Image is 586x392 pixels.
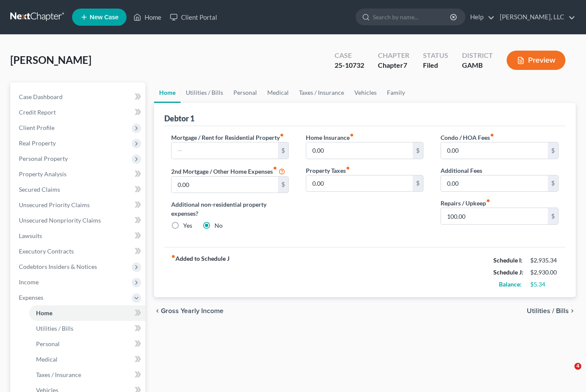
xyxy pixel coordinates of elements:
strong: Schedule J: [493,268,523,276]
a: [PERSON_NAME], LLC [495,9,575,25]
span: Executory Contracts [19,247,74,255]
input: Search by name... [373,9,451,25]
a: Lawsuits [12,228,145,244]
button: chevron_left Gross Yearly Income [154,308,224,314]
a: Home [154,82,181,103]
div: Filed [423,60,448,70]
a: Case Dashboard [12,89,145,105]
span: Income [19,278,39,286]
i: fiber_manual_record [350,133,354,137]
span: New Case [90,14,118,21]
span: Expenses [19,294,43,301]
span: Unsecured Nonpriority Claims [19,217,101,224]
div: $ [548,208,558,224]
a: Family [382,82,410,103]
span: Taxes / Insurance [36,371,81,378]
div: 25-10732 [335,60,364,70]
label: No [214,221,223,230]
div: $2,930.00 [530,268,559,277]
i: fiber_manual_record [486,199,490,203]
input: -- [441,175,548,192]
span: Secured Claims [19,186,60,193]
a: Utilities / Bills [29,321,145,336]
div: $ [413,142,423,159]
span: [PERSON_NAME] [10,54,91,66]
label: Additional Fees [441,166,482,175]
div: Debtor 1 [164,113,194,124]
div: $ [548,142,558,159]
button: Utilities / Bills chevron_right [527,308,576,314]
span: Client Profile [19,124,54,131]
span: Medical [36,356,57,363]
span: 4 [574,363,581,370]
a: Property Analysis [12,166,145,182]
div: GAMB [462,60,493,70]
span: Unsecured Priority Claims [19,201,90,208]
span: Lawsuits [19,232,42,239]
a: Help [466,9,495,25]
span: Gross Yearly Income [161,308,224,314]
a: Client Portal [166,9,221,25]
a: Vehicles [349,82,382,103]
div: $5.34 [530,280,559,289]
a: Unsecured Nonpriority Claims [12,213,145,228]
span: Codebtors Insiders & Notices [19,263,97,270]
a: Medical [262,82,294,103]
label: 2nd Mortgage / Other Home Expenses [171,166,285,176]
a: Utilities / Bills [181,82,228,103]
button: Preview [507,51,565,70]
a: Unsecured Priority Claims [12,197,145,213]
a: Personal [228,82,262,103]
div: $2,935.34 [530,256,559,265]
label: Repairs / Upkeep [441,199,490,208]
div: $ [413,175,423,192]
span: Personal Property [19,155,68,162]
i: fiber_manual_record [490,133,494,137]
span: Home [36,309,52,317]
a: Taxes / Insurance [29,367,145,383]
div: District [462,51,493,60]
span: Real Property [19,139,56,147]
span: Case Dashboard [19,93,63,100]
label: Home Insurance [306,133,354,142]
strong: Schedule I: [493,256,523,264]
a: Credit Report [12,105,145,120]
a: Executory Contracts [12,244,145,259]
i: chevron_right [569,308,576,314]
div: $ [278,177,288,193]
a: Secured Claims [12,182,145,197]
span: Utilities / Bills [36,325,73,332]
a: Home [129,9,166,25]
strong: Balance: [499,280,522,288]
input: -- [306,142,413,159]
div: Chapter [378,51,409,60]
input: -- [306,175,413,192]
span: Personal [36,340,60,347]
iframe: Intercom live chat [557,363,577,383]
strong: Added to Schedule J [171,254,230,290]
i: fiber_manual_record [273,166,277,170]
i: fiber_manual_record [280,133,284,137]
div: $ [548,175,558,192]
i: fiber_manual_record [346,166,350,170]
a: Taxes / Insurance [294,82,349,103]
a: Home [29,305,145,321]
input: -- [172,142,278,159]
div: Status [423,51,448,60]
div: Case [335,51,364,60]
a: Medical [29,352,145,367]
span: 7 [403,61,407,69]
label: Additional non-residential property expenses? [171,200,289,218]
label: Yes [183,221,192,230]
div: $ [278,142,288,159]
input: -- [172,177,278,193]
span: Credit Report [19,109,56,116]
label: Condo / HOA Fees [441,133,494,142]
input: -- [441,208,548,224]
div: Chapter [378,60,409,70]
input: -- [441,142,548,159]
i: chevron_left [154,308,161,314]
label: Property Taxes [306,166,350,175]
i: fiber_manual_record [171,254,175,259]
a: Personal [29,336,145,352]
